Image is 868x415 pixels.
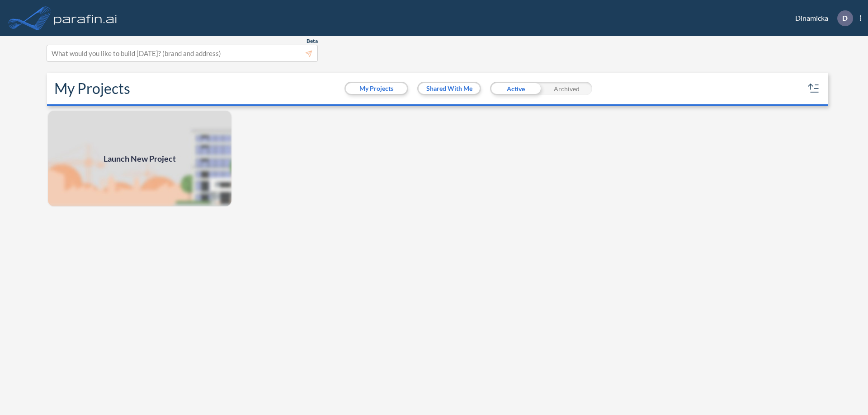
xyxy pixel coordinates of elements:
[52,9,119,27] img: logo
[541,82,592,95] div: Archived
[47,110,232,207] img: add
[490,82,541,95] div: Active
[104,153,176,165] span: Launch New Project
[419,83,480,94] button: Shared With Me
[346,83,407,94] button: My Projects
[782,10,861,26] div: Dinamicka
[54,80,130,97] h2: My Projects
[307,37,318,45] span: Beta
[842,14,848,22] p: D
[47,110,232,207] a: Launch New Project
[807,81,821,96] button: sort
